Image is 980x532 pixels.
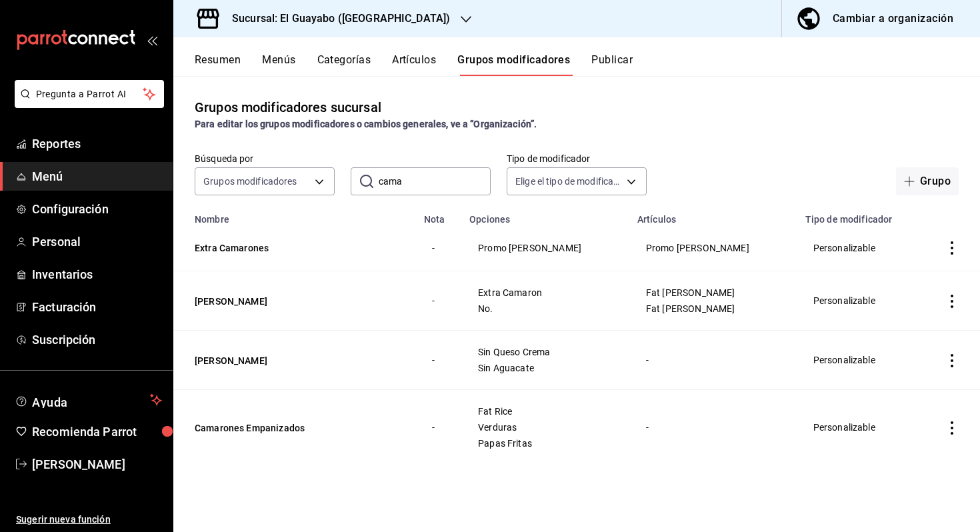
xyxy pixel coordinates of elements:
[416,271,461,331] td: -
[221,11,450,27] h3: Sucursal: El Guayabo ([GEOGRAPHIC_DATA])
[461,206,629,225] th: Opciones
[195,354,355,367] button: [PERSON_NAME]
[9,97,164,111] a: Pregunta a Parrot AI
[195,53,241,76] button: Resumen
[478,288,613,297] span: Extra Camaron
[392,53,436,76] button: Artículos
[945,295,959,308] button: actions
[195,119,537,129] strong: Para editar los grupos modificadores o cambios generales, ve a “Organización”.
[457,53,570,76] button: Grupos modificadores
[262,53,295,76] button: Menús
[195,53,980,76] div: navigation tabs
[833,9,953,28] div: Cambiar a organización
[147,35,157,45] button: open_drawer_menu
[945,421,959,435] button: actions
[591,53,633,76] button: Publicar
[416,390,461,465] td: -
[32,200,162,218] span: Configuración
[797,225,924,271] td: Personalizable
[646,288,781,297] span: Fat [PERSON_NAME]
[195,241,355,255] button: Extra Camarones
[896,167,959,195] button: Grupo
[32,265,162,283] span: Inventarios
[195,295,355,308] button: [PERSON_NAME]
[478,363,613,373] span: Sin Aguacate
[416,225,461,271] td: -
[478,243,613,253] span: Promo [PERSON_NAME]
[416,331,461,390] td: -
[945,241,959,255] button: actions
[945,354,959,367] button: actions
[203,175,297,188] span: Grupos modificadores
[195,97,381,117] div: Grupos modificadores sucursal
[478,423,613,432] span: Verduras
[797,271,924,331] td: Personalizable
[478,347,613,357] span: Sin Queso Crema
[317,53,371,76] button: Categorías
[32,423,162,441] span: Recomienda Parrot
[32,392,145,408] span: Ayuda
[645,420,781,435] div: -
[646,243,781,253] span: Promo [PERSON_NAME]
[32,455,162,473] span: [PERSON_NAME]
[15,80,164,108] button: Pregunta a Parrot AI
[32,331,162,349] span: Suscripción
[478,407,613,416] span: Fat Rice
[507,154,647,163] label: Tipo de modificador
[379,168,491,195] input: Buscar
[32,167,162,185] span: Menú
[173,206,416,225] th: Nombre
[646,304,781,313] span: Fat [PERSON_NAME]
[32,233,162,251] span: Personal
[32,135,162,153] span: Reportes
[16,513,162,527] span: Sugerir nueva función
[797,390,924,465] td: Personalizable
[416,206,461,225] th: Nota
[32,298,162,316] span: Facturación
[195,421,355,435] button: Camarones Empanizados
[478,439,613,448] span: Papas Fritas
[797,331,924,390] td: Personalizable
[645,353,781,367] div: -
[195,154,335,163] label: Búsqueda por
[629,206,797,225] th: Artículos
[36,87,143,101] span: Pregunta a Parrot AI
[797,206,924,225] th: Tipo de modificador
[478,304,613,313] span: No.
[515,175,622,188] span: Elige el tipo de modificador
[173,206,980,465] table: simple table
